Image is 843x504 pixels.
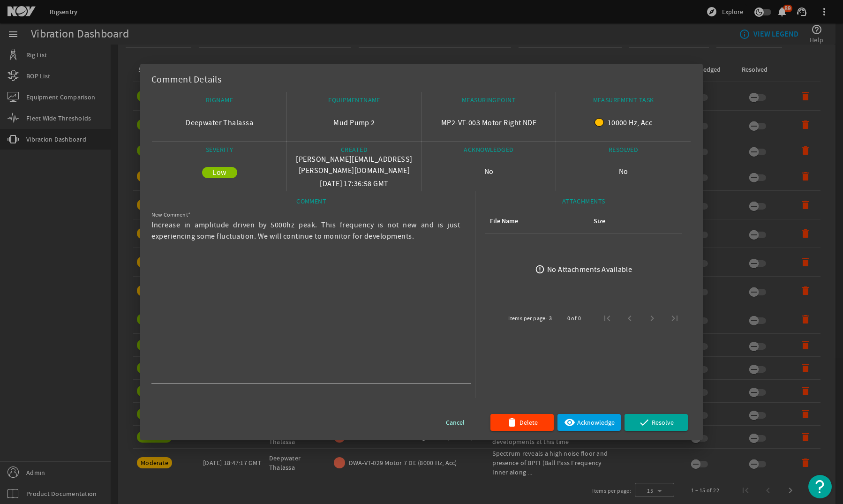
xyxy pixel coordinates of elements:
[652,417,674,428] span: Resolve
[151,197,471,209] div: COMMENT
[490,216,518,226] div: File Name
[156,108,283,138] div: Deepwater Thalassa
[484,166,494,177] p: No
[212,168,226,177] span: Low
[808,475,832,498] button: Open Resource Center
[490,414,554,431] button: Delete
[446,417,465,428] span: Cancel
[291,96,418,108] div: EQUIPMENTNAME
[549,314,552,323] div: 3
[291,154,418,176] p: [PERSON_NAME][EMAIL_ADDRESS][PERSON_NAME][DOMAIN_NAME]
[291,108,418,138] div: Mud Pump 2
[619,166,628,177] p: No
[577,417,615,428] span: Acknowledge
[291,145,418,158] div: CREATED
[156,96,283,108] div: RIGNAME
[425,108,552,138] div: MP2-VT-003 Motor Right NDE
[608,118,653,128] span: 10000 Hz, Acc
[535,264,545,274] mat-icon: error_outline
[560,96,687,108] div: MEASUREMENT TASK
[291,178,418,189] p: [DATE] 17:36:58 GMT
[151,211,188,218] mat-label: New Comment
[564,417,575,428] mat-icon: visibility
[519,417,538,428] span: Delete
[506,417,518,428] mat-icon: delete
[547,264,632,275] div: No Attachments Available
[594,216,605,226] div: Size
[425,96,552,108] div: MEASURINGPOINT
[423,414,487,431] button: Cancel
[625,414,688,431] button: Resolve
[156,145,283,158] div: SEVERITY
[508,314,547,323] div: Items per page:
[560,145,687,158] div: RESOLVED
[639,417,650,428] mat-icon: done
[557,414,621,431] button: Acknowledge
[567,314,581,323] div: 0 of 0
[140,64,703,91] div: Comment Details
[425,145,552,158] div: ACKNOWLEDGED
[477,197,690,209] div: ATTACHMENTS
